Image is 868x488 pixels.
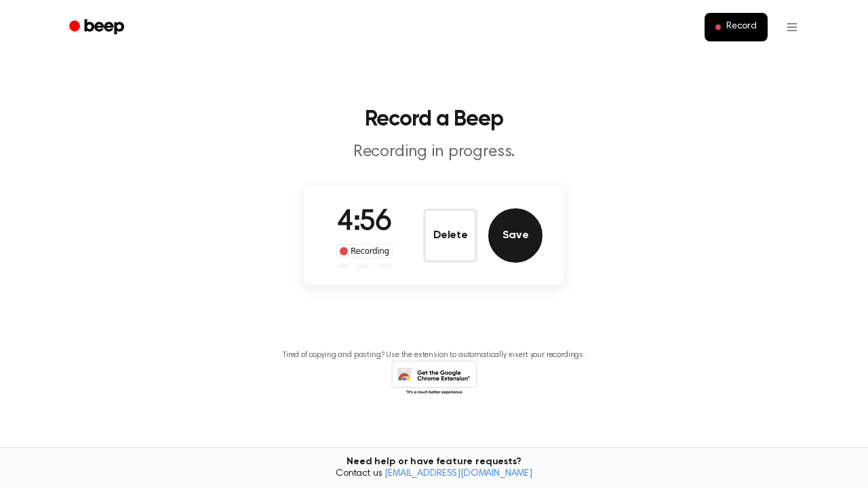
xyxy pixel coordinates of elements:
p: Recording in progress. [174,141,694,164]
h1: Record a Beep [87,109,781,130]
button: Save Audio Record [488,208,542,263]
a: [EMAIL_ADDRESS][DOMAIN_NAME] [384,469,532,478]
p: Tired of copying and pasting? Use the extension to automatically insert your recordings. [283,350,585,360]
a: Beep [60,14,136,41]
span: Contact us [8,468,860,481]
span: Record [726,21,757,33]
div: Recording [336,244,393,258]
span: 4:56 [337,208,391,237]
button: Delete Audio Record [423,208,477,263]
button: Record [705,13,768,41]
button: Open menu [776,11,808,43]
